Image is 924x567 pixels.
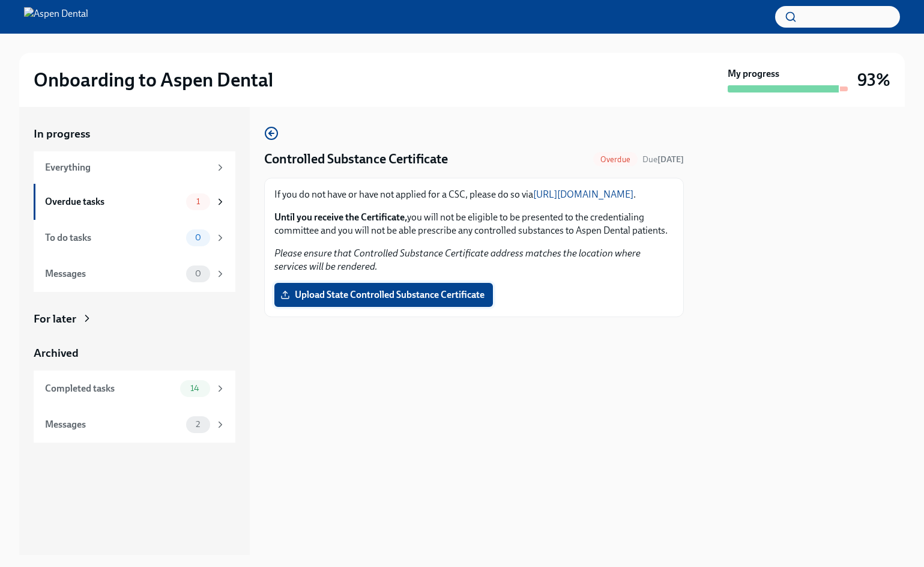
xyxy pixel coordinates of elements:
span: 0 [188,233,208,242]
span: Overdue [593,155,638,164]
span: 2 [189,420,207,429]
div: Messages [45,418,181,431]
label: Upload State Controlled Substance Certificate [274,283,493,307]
em: Please ensure that Controlled Substance Certificate address matches the location where services w... [274,247,641,272]
div: Completed tasks [45,382,175,395]
span: Upload State Controlled Substance Certificate [283,289,485,301]
a: In progress [34,126,235,142]
strong: Until you receive the Certificate, [274,211,407,223]
a: Messages0 [34,256,235,292]
div: To do tasks [45,231,181,244]
strong: [DATE] [657,154,684,165]
a: For later [34,311,235,327]
a: Overdue tasks1 [34,184,235,220]
a: Archived [34,345,235,361]
h3: 93% [857,69,890,91]
strong: My progress [728,67,779,80]
span: Due [642,154,684,165]
span: 1 [189,197,207,206]
img: Aspen Dental [24,7,88,26]
span: October 9th, 2025 10:00 [642,154,684,165]
a: To do tasks0 [34,220,235,256]
h2: Onboarding to Aspen Dental [34,68,273,92]
div: For later [34,311,76,327]
div: Everything [45,161,210,174]
a: Completed tasks14 [34,371,235,407]
p: you will not be eligible to be presented to the credentialing committee and you will not be able ... [274,211,674,237]
a: Everything [34,151,235,184]
span: 0 [188,269,208,278]
h4: Controlled Substance Certificate [264,150,448,168]
span: 14 [183,384,207,393]
div: Messages [45,267,181,280]
a: [URL][DOMAIN_NAME] [533,189,633,200]
a: Messages2 [34,407,235,443]
p: If you do not have or have not applied for a CSC, please do so via . [274,188,674,201]
div: Overdue tasks [45,195,181,208]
